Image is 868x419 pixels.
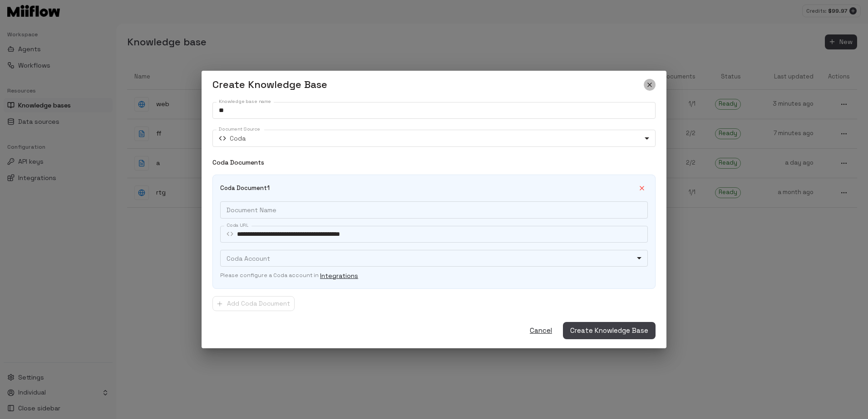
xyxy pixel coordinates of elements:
[526,322,556,339] button: Cancel
[644,79,656,91] button: close
[220,270,648,282] span: Please configure a Coda account in
[570,325,648,336] span: Create Knowledge Base
[212,78,327,91] h5: Create Knowledge Base
[212,158,656,168] h6: Coda Documents
[219,98,271,105] label: Knowledge base name
[230,134,246,143] span: Coda
[563,322,656,339] button: Create Knowledge Base
[220,184,270,193] p: Coda Document 1
[227,222,248,229] label: Coda URL
[320,270,358,282] button: Integrations
[219,126,260,132] label: Document Source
